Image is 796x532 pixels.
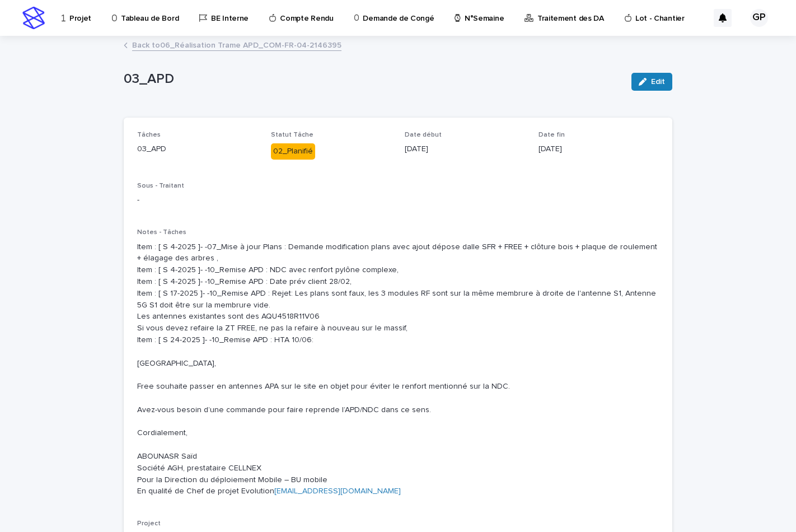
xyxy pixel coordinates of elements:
[539,143,659,155] p: [DATE]
[405,143,525,155] p: [DATE]
[137,520,161,527] span: Project
[137,229,186,236] span: Notes - Tâches
[137,241,659,498] p: Item : [ S 4-2025 ]- -07_Mise à jour Plans : Demande modification plans avec ajout dépose dalle S...
[274,487,401,495] a: [EMAIL_ADDRESS][DOMAIN_NAME]
[137,132,161,138] span: Tâches
[651,78,665,86] span: Edit
[137,143,257,155] p: 03_APD
[405,132,442,138] span: Date début
[539,132,565,138] span: Date fin
[137,194,659,206] p: -
[22,7,45,29] img: stacker-logo-s-only.png
[137,183,184,189] span: Sous - Traitant
[132,38,341,51] a: Back to06_Réalisation Trame APD_COM-FR-04-2146395
[631,73,672,91] button: Edit
[750,9,768,27] div: GP
[124,71,622,87] p: 03_APD
[271,132,313,138] span: Statut Tâche
[271,143,315,160] div: 02_Planifié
